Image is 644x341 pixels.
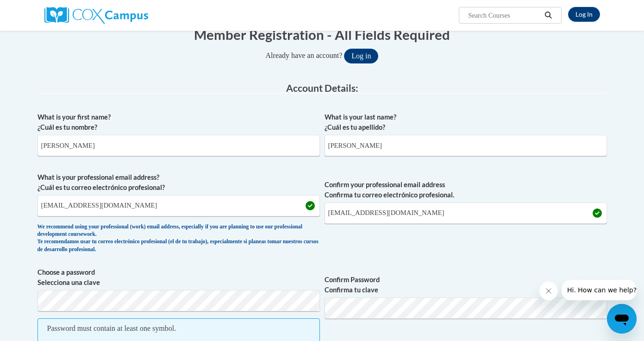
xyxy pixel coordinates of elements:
label: Confirm your professional email address Confirma tu correo electrónico profesional. [325,180,607,200]
label: What is your first name? ¿Cuál es tu nombre? [38,112,320,133]
div: Password must contain at least one symbol. [47,323,176,334]
img: Cox Campus [44,7,148,24]
input: Search Courses [467,10,541,21]
iframe: Message from company [562,280,637,300]
input: Metadata input [38,135,320,156]
button: Search [541,10,555,21]
div: We recommend using your professional (work) email address, especially if you are planning to use ... [38,223,320,254]
h1: Member Registration - All Fields Required [38,25,607,44]
label: What is your professional email address? ¿Cuál es tu correo electrónico profesional? [38,172,320,193]
input: Metadata input [38,195,320,216]
a: Log In [568,7,600,22]
label: What is your last name? ¿Cuál es tu apellido? [325,112,607,133]
span: Already have an account? [266,51,343,59]
label: Choose a password Selecciona una clave [38,267,320,288]
span: Account Details: [286,82,358,94]
label: Confirm Password Confirma tu clave [325,275,607,295]
iframe: Close message [539,282,558,300]
button: Log in [344,49,378,63]
input: Required [325,202,607,224]
iframe: Button to launch messaging window [607,304,637,334]
input: Metadata input [325,135,607,156]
